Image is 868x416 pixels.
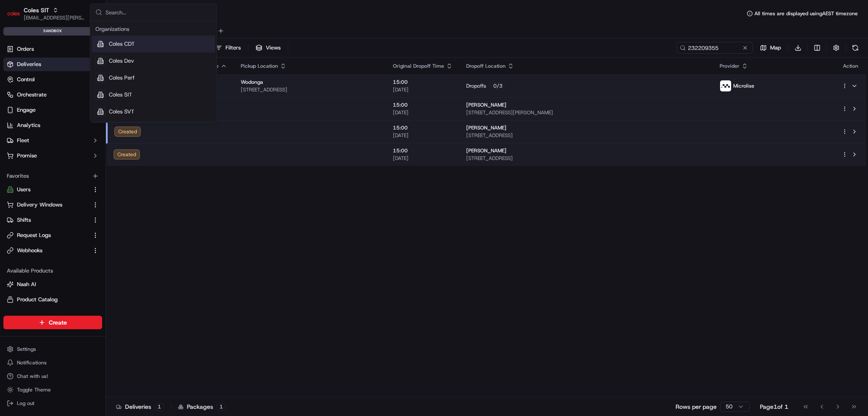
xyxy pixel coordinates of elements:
[109,74,134,82] span: Coles Perf
[217,403,226,410] div: 1
[393,63,444,69] span: Original Dropoff Time
[109,57,134,65] span: Coles Dev
[17,296,58,303] span: Product Catalog
[7,186,89,193] a: Users
[241,79,263,85] span: Wodonga
[3,264,102,278] div: Available Products
[155,403,164,410] div: 1
[393,147,453,154] span: 15:00
[17,152,37,160] span: Promise
[116,402,164,411] div: Deliveries
[3,244,102,257] button: Webhooks
[68,119,139,135] a: 💻API Documentation
[241,86,379,93] span: [STREET_ADDRESS]
[393,124,453,131] span: 15:00
[393,155,453,162] span: [DATE]
[17,400,34,407] span: Log out
[393,79,453,85] span: 15:00
[17,91,47,99] span: Orchestrate
[8,8,25,25] img: Nash
[17,386,51,393] span: Toggle Theme
[3,183,102,196] button: Users
[225,44,241,52] span: Filters
[3,3,88,24] button: Coles SITColes SIT[EMAIL_ADDRESS][PERSON_NAME][PERSON_NAME][DOMAIN_NAME]
[3,134,102,147] button: Fleet
[17,359,47,366] span: Notifications
[17,247,42,254] span: Webhooks
[3,73,102,86] button: Control
[109,108,134,116] span: Coles SVT
[3,88,102,102] button: Orchestrate
[393,102,453,108] span: 15:00
[17,123,65,131] span: Knowledge Base
[24,6,49,14] button: Coles SIT
[3,343,102,355] button: Settings
[393,109,453,116] span: [DATE]
[17,137,29,144] span: Fleet
[17,76,35,83] span: Control
[3,149,102,163] button: Promise
[7,296,99,303] a: Product Catalog
[17,231,51,239] span: Request Logs
[29,81,139,89] div: Start new chat
[490,82,506,90] div: 0 / 3
[17,106,36,114] span: Engage
[3,397,102,409] button: Log out
[754,10,858,17] span: All times are displayed using AEST timezone
[466,83,486,89] span: Dropoffs
[8,81,24,96] img: 1736555255976-a54dd68f-1ca7-489b-9aae-adbdc363a1c4
[17,373,48,380] span: Chat with us!
[72,124,78,130] div: 💻
[5,119,68,135] a: 📗Knowledge Base
[3,198,102,212] button: Delivery Windows
[17,186,31,193] span: Users
[466,109,707,116] span: [STREET_ADDRESS][PERSON_NAME]
[466,124,506,131] span: [PERSON_NAME]
[733,83,754,89] span: Microlise
[3,169,102,183] div: Favorites
[211,42,245,54] button: Filters
[49,318,67,327] span: Create
[17,346,36,353] span: Settings
[3,58,102,71] a: Deliveries
[720,63,740,69] span: Provider
[466,63,506,69] span: Dropoff Location
[466,102,506,108] span: [PERSON_NAME]
[770,44,781,52] span: Map
[849,42,861,54] button: Refresh
[466,147,506,154] span: [PERSON_NAME]
[84,143,103,150] span: Pylon
[266,44,281,52] span: Views
[466,132,707,139] span: [STREET_ADDRESS]
[241,63,278,69] span: Pickup Location
[676,402,717,411] p: Rows per page
[60,143,103,150] a: Powered byPylon
[3,370,102,382] button: Chat with us!
[17,216,31,224] span: Shifts
[3,103,102,117] button: Engage
[676,42,753,54] input: Type to search
[80,123,136,131] span: API Documentation
[90,21,217,122] div: Suggestions
[106,4,211,21] input: Search...
[3,384,102,396] button: Toggle Theme
[760,402,788,411] div: Page 1 of 1
[3,293,102,306] button: Product Catalog
[24,14,84,21] button: [EMAIL_ADDRESS][PERSON_NAME][PERSON_NAME][DOMAIN_NAME]
[252,42,284,54] button: Views
[17,61,41,68] span: Deliveries
[29,89,107,96] div: We're available if you need us!
[3,278,102,291] button: Nash AI
[7,231,89,239] a: Request Logs
[3,213,102,227] button: Shifts
[7,216,89,224] a: Shifts
[8,124,15,130] div: 📗
[3,27,102,36] div: sandbox
[3,316,102,329] button: Create
[7,281,99,288] a: Nash AI
[393,86,453,93] span: [DATE]
[3,357,102,369] button: Notifications
[3,118,102,132] a: Analytics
